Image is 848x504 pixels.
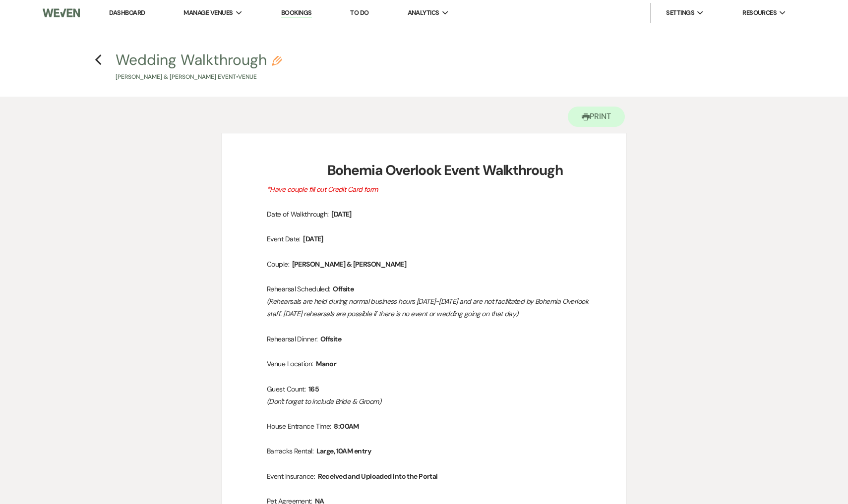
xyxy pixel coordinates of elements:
em: (Rehearsals are held during normal business hours [DATE]-[DATE] and are not facilitated by Bohemi... [267,297,590,318]
span: Received and Uploaded into the Portal [317,471,439,482]
span: Large, 10AM entry [315,446,372,457]
span: [PERSON_NAME] & [PERSON_NAME] [291,259,408,270]
span: 8:00AM [333,421,360,432]
span: Offsite [319,334,342,345]
span: 165 [307,384,320,395]
img: Weven Logo [43,2,80,23]
a: Bookings [281,8,312,18]
span: Offsite [332,283,355,295]
p: Venue Location: [246,358,602,370]
button: Wedding Walkthrough[PERSON_NAME] & [PERSON_NAME] Event•Venue [116,53,282,82]
span: Manor [315,358,337,370]
p: House Entrance Time: [246,420,602,433]
em: *Have couple fill out Credit Card form [267,185,378,194]
a: To Do [350,8,368,17]
p: Couple: [246,258,602,271]
button: Print [568,107,625,127]
p: Rehearsal Dinner: [246,333,602,345]
p: Barracks Rental: [246,445,602,457]
a: Dashboard [109,8,145,17]
span: Manage Venues [183,8,233,18]
span: Analytics [408,8,439,18]
span: [DATE] [302,233,324,245]
span: [DATE] [330,209,353,220]
em: (Don't forget to include Bride & Groom) [267,397,381,406]
span: Settings [666,8,694,18]
p: Event Date: [246,233,602,245]
p: Date of Walkthrough: [246,208,602,221]
p: Rehearsal Scheduled: [246,283,602,295]
p: Event Insurance: [246,470,602,483]
strong: Bohemia Overlook Event Walkthrough [327,161,563,179]
p: Guest Count: [246,383,602,395]
p: [PERSON_NAME] & [PERSON_NAME] Event • Venue [116,72,282,82]
span: Resources [742,8,777,18]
